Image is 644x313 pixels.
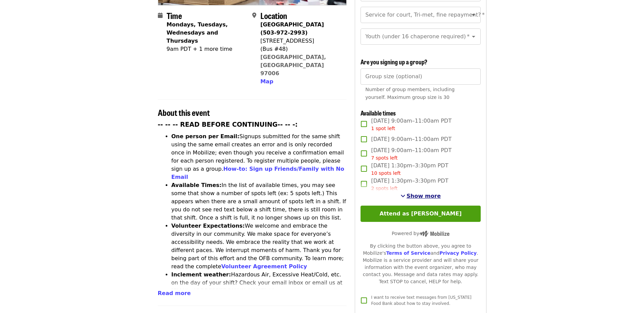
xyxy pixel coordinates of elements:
span: Available times [361,108,396,117]
span: 7 spots left [371,155,398,161]
span: Time [167,9,182,21]
span: [DATE] 9:00am–11:00am PDT [371,146,452,162]
span: 1 spot left [371,126,395,131]
span: Are you signing up a group? [361,57,427,66]
button: Map [260,78,273,86]
span: [DATE] 9:00am–11:00am PDT [371,135,452,143]
strong: Inclement weather: [171,271,231,278]
strong: -- -- -- READ BEFORE CONTINUING-- -- -: [158,121,298,128]
a: [GEOGRAPHIC_DATA], [GEOGRAPHIC_DATA] 97006 [260,54,326,77]
i: calendar icon [158,12,163,19]
button: Open [469,32,478,41]
span: 2 spots left [371,186,398,191]
strong: Mondays, Tuesdays, Wednesdays and Thursdays [167,21,228,44]
a: Terms of Service [386,250,430,256]
span: [DATE] 9:00am–11:00am PDT [371,117,452,132]
strong: Volunteer Expectations: [171,223,245,229]
span: Map [260,78,273,85]
span: Powered by [392,231,449,236]
button: Open [469,10,478,20]
a: Volunteer Agreement Policy [221,263,307,270]
button: Read more [158,289,191,297]
strong: Available Times: [171,182,222,188]
div: (Bus #48) [260,45,341,53]
div: 9am PDT + 1 more time [167,45,247,53]
button: Attend as [PERSON_NAME] [361,206,480,222]
i: map-marker-alt icon [252,12,256,19]
span: Read more [158,290,191,296]
strong: One person per Email: [171,133,240,140]
span: I want to receive text messages from [US_STATE] Food Bank about how to stay involved. [371,295,471,306]
span: Location [260,9,287,21]
div: [STREET_ADDRESS] [260,37,341,45]
button: See more timeslots [401,192,441,200]
li: We welcome and embrace the diversity in our community. We make space for everyone’s accessibility... [171,222,347,271]
input: [object Object] [361,68,480,85]
span: [DATE] 1:30pm–3:30pm PDT [371,177,448,192]
strong: [GEOGRAPHIC_DATA] (503-972-2993) [260,21,324,36]
span: Show more [407,193,441,199]
span: 10 spots left [371,170,401,176]
li: Hazardous Air, Excessive Heat/Cold, etc. on the day of your shift? Check your email inbox or emai... [171,271,347,311]
span: About this event [158,106,210,118]
span: Number of group members, including yourself. Maximum group size is 30 [365,87,455,100]
a: How-to: Sign up Friends/Family with No Email [171,166,345,180]
a: Privacy Policy [439,250,477,256]
li: In the list of available times, you may see some that show a number of spots left (ex: 5 spots le... [171,181,347,222]
div: By clicking the button above, you agree to Mobilize's and . Mobilize is a service provider and wi... [361,243,480,285]
span: [DATE] 1:30pm–3:30pm PDT [371,162,448,177]
img: Powered by Mobilize [419,231,449,237]
li: Signups submitted for the same shift using the same email creates an error and is only recorded o... [171,132,347,181]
